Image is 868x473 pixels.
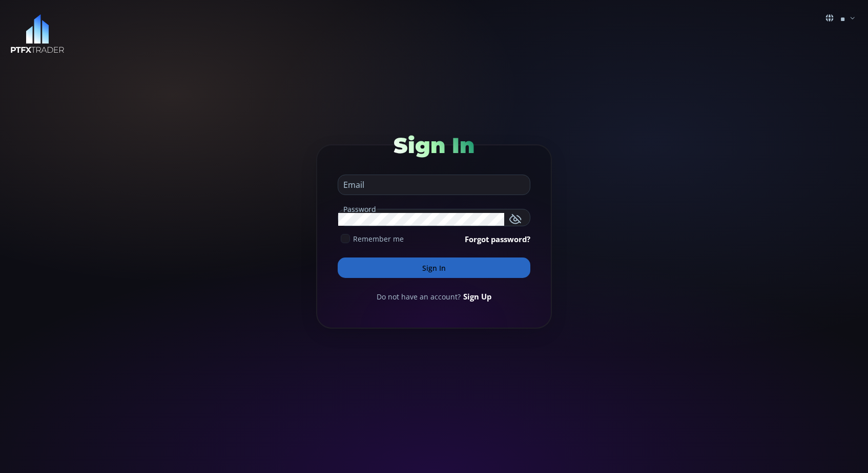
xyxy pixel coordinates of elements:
img: LOGO [10,14,65,54]
button: Sign In [338,257,530,278]
a: Forgot password? [465,233,530,245]
div: Do not have an account? [338,291,530,302]
span: Sign In [394,132,474,159]
a: Sign Up [463,291,491,302]
span: Remember me [353,233,404,244]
